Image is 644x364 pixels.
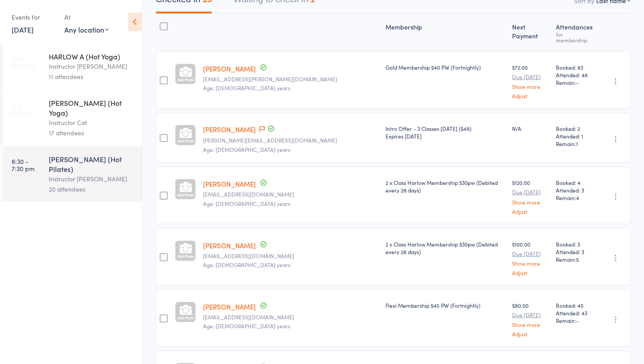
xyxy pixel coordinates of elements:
[556,301,594,309] span: Booked: 45
[382,18,508,47] div: Membership
[203,84,290,92] span: Age: [DEMOGRAPHIC_DATA] years
[49,117,134,128] div: Instructor Cat
[576,79,579,86] span: -
[512,199,549,205] a: Show more
[49,154,134,174] div: [PERSON_NAME] (Hot Pilates)
[556,63,594,71] span: Booked: 83
[203,322,290,330] span: Age: [DEMOGRAPHIC_DATA] years
[3,90,142,146] a: 5:15 -6:15 pm[PERSON_NAME] (Hot Yoga)Instructor Cat17 attendees
[49,71,134,82] div: 11 attendees
[512,312,549,318] small: Due [DATE]
[512,260,549,266] a: Show more
[556,240,594,248] span: Booked: 3
[203,302,256,311] a: [PERSON_NAME]
[556,255,594,263] span: Remain:
[512,209,549,214] a: Adjust
[508,18,552,47] div: Next Payment
[203,137,378,143] small: elsa.ame@gmail.com
[512,63,549,99] div: $72.00
[556,248,594,255] span: Attended: 3
[49,174,134,184] div: Instructor [PERSON_NAME]
[12,55,35,69] time: 5:50 - 6:50 am
[386,240,505,255] div: 2 x Class Harlow Membership $30pw (Debited every 28 days)
[12,101,34,116] time: 5:15 - 6:15 pm
[512,270,549,276] a: Adjust
[556,194,594,201] span: Remain:
[64,10,109,25] div: At
[556,31,594,43] div: for membership
[3,44,142,89] a: 5:50 -6:50 amHARLOW A (Hot Yoga)Instructor [PERSON_NAME]11 attendees
[512,240,549,276] div: $100.00
[512,179,549,214] div: $120.00
[512,93,549,99] a: Adjust
[512,125,549,132] div: N/A
[512,74,549,80] small: Due [DATE]
[12,25,34,34] a: [DATE]
[386,301,505,309] div: Flexi Membership $45 PW (Fortnightly)
[203,76,378,82] small: amiaud.eli@gmail.com
[203,64,256,73] a: [PERSON_NAME]
[556,140,594,147] span: Remain:
[552,18,598,47] div: Atten­dances
[12,10,55,25] div: Events for
[576,255,579,263] span: 5
[203,179,256,188] a: [PERSON_NAME]
[203,241,256,250] a: [PERSON_NAME]
[49,184,134,194] div: 20 attendees
[556,71,594,79] span: Attended: 48
[512,322,549,327] a: Show more
[556,125,594,132] span: Booked: 2
[576,194,579,201] span: 4
[556,79,594,86] span: Remain:
[512,301,549,337] div: $80.00
[576,140,578,147] span: 1
[49,61,134,71] div: Instructor [PERSON_NAME]
[64,25,109,34] div: Any location
[203,146,290,153] span: Age: [DEMOGRAPHIC_DATA] years
[576,317,579,324] span: -
[556,309,594,317] span: Attended: 43
[203,314,378,320] small: Hannacassidy99@gmail.com
[49,98,134,117] div: [PERSON_NAME] (Hot Yoga)
[386,125,505,140] div: Intro Offer - 3 Classes [DATE] ($49)
[556,132,594,140] span: Attended: 1
[203,125,256,134] a: [PERSON_NAME]
[49,51,134,61] div: HARLOW A (Hot Yoga)
[49,128,134,138] div: 17 attendees
[512,331,549,337] a: Adjust
[203,191,378,197] small: bkaty2023@gmail.com
[12,158,34,172] time: 6:30 - 7:30 pm
[203,253,378,259] small: nickbutler@doctors.org.uk
[512,189,549,195] small: Due [DATE]
[512,251,549,257] small: Due [DATE]
[386,179,505,194] div: 2 x Class Harlow Membership $30pw (Debited every 28 days)
[3,146,142,202] a: 6:30 -7:30 pm[PERSON_NAME] (Hot Pilates)Instructor [PERSON_NAME]20 attendees
[386,63,505,71] div: Gold Membership $40 PW (Fortnightly)
[203,200,290,207] span: Age: [DEMOGRAPHIC_DATA] years
[512,84,549,89] a: Show more
[556,179,594,186] span: Booked: 4
[203,261,290,268] span: Age: [DEMOGRAPHIC_DATA] years
[386,132,505,140] div: Expires [DATE]
[556,186,594,194] span: Attended: 3
[556,317,594,324] span: Remain:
